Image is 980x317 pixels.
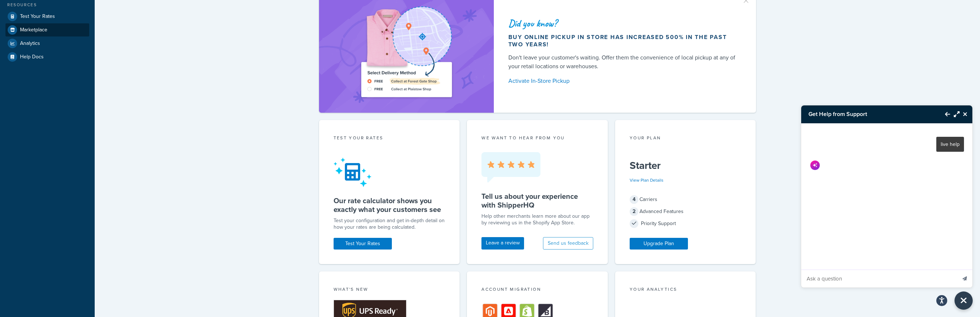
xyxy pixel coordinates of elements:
div: Test your rates [334,135,445,143]
div: Account Migration [481,286,593,294]
button: Send us feedback [543,237,593,250]
span: Help Docs [20,54,44,60]
span: 4 [630,195,638,204]
button: Maximize Resource Center [950,106,960,123]
span: 2 [630,207,638,216]
a: Leave a review [481,237,524,250]
button: Close Resource Center [960,110,972,119]
input: Ask a question [801,270,956,287]
a: Analytics [5,37,89,50]
h5: Our rate calculator shows you exactly what your customers see [334,196,445,214]
button: Close Resource Center [955,291,973,310]
img: Bot Avatar [810,161,820,170]
a: Activate In-Store Pickup [508,76,739,86]
h5: Tell us about your experience with ShipperHQ [481,192,593,209]
div: Resources [5,2,89,8]
div: Priority Support [630,219,741,229]
div: Buy online pickup in store has increased 500% in the past two years! [508,34,739,48]
button: Back to Resource Center [938,106,950,123]
button: Send message [957,270,972,287]
div: Carriers [630,194,741,205]
span: Marketplace [20,27,47,33]
span: Analytics [20,40,40,47]
img: ad-shirt-map-b0359fc47e01cab431d101c4b569394f6a03f54285957d908178d52f29eb9668.png [341,3,472,102]
a: Marketplace [5,23,89,36]
a: Test Your Rates [334,238,392,250]
a: Test Your Rates [5,10,89,23]
div: Your Plan [630,135,741,143]
a: Help Docs [5,50,89,63]
div: Test your configuration and get in-depth detail on how your rates are being calculated. [334,217,445,231]
div: Did you know? [508,18,739,28]
h3: Get Help from Support [801,105,938,123]
div: Advanced Features [630,206,741,217]
p: Help other merchants learn more about our app by reviewing us in the Shopify App Store. [481,213,593,226]
span: Test Your Rates [20,13,55,20]
a: Upgrade Plan [630,238,688,250]
div: Don't leave your customer's waiting. Offer them the convenience of local pickup at any of your re... [508,53,739,71]
a: View Plan Details [630,177,664,183]
h5: Starter [630,160,741,171]
div: What's New [334,286,445,294]
div: Your Analytics [630,286,741,294]
p: live help [941,140,960,149]
p: we want to hear from you [481,135,593,141]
